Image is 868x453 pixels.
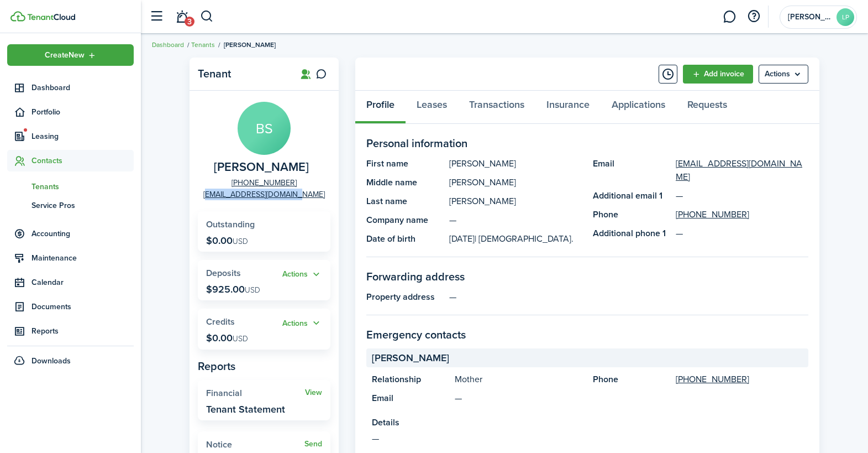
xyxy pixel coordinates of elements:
[31,155,134,166] span: Contacts
[372,392,449,405] panel-main-title: Email
[31,200,134,211] span: Service Pros
[31,106,134,118] span: Portfolio
[7,44,134,66] button: Open menu
[31,252,134,264] span: Maintenance
[305,388,322,397] a: View
[593,227,670,240] panel-main-title: Additional phone 1
[372,351,449,366] span: [PERSON_NAME]
[788,13,832,21] span: Lauris Properties LLC
[206,284,260,295] p: $925.00
[601,91,676,124] a: Applications
[233,333,248,345] span: USD
[232,177,297,189] a: [PHONE_NUMBER]
[366,214,444,227] panel-main-title: Company name
[31,228,134,239] span: Accounting
[719,3,740,31] a: Messaging
[185,17,194,27] span: 3
[744,7,763,26] button: Open resource center
[759,65,808,84] menu-btn: Actions
[245,284,260,296] span: USD
[10,11,25,22] img: TenantCloud
[304,440,322,449] a: Send
[449,290,808,304] panel-main-description: —
[206,235,248,246] p: $0.00
[593,157,670,184] panel-main-title: Email
[31,131,134,142] span: Leasing
[206,332,248,343] p: $0.00
[27,14,75,20] img: TenantCloud
[203,189,325,200] a: [EMAIL_ADDRESS][DOMAIN_NAME]
[676,157,808,184] a: [EMAIL_ADDRESS][DOMAIN_NAME]
[366,268,808,285] panel-main-section-title: Forwarding address
[224,40,276,50] span: [PERSON_NAME]
[206,218,255,231] span: Outstanding
[593,189,670,202] panel-main-title: Additional email 1
[372,432,803,445] panel-main-description: —
[45,51,85,59] span: Create New
[837,8,854,26] avatar-text: LP
[206,440,304,450] widget-stats-title: Notice
[458,91,535,124] a: Transactions
[214,160,309,174] span: Brandon Siliano
[31,355,71,367] span: Downloads
[191,40,215,50] a: Tenants
[475,232,574,245] span: | [DEMOGRAPHIC_DATA].
[759,65,808,84] button: Open menu
[206,315,235,328] span: Credits
[372,416,803,429] panel-main-title: Details
[31,277,134,288] span: Calendar
[152,40,184,50] a: Dashboard
[238,102,291,155] avatar-text: BS
[366,195,444,208] panel-main-title: Last name
[206,404,285,415] widget-stats-description: Tenant Statement
[372,373,449,386] panel-main-title: Relationship
[171,3,192,31] a: Notifications
[200,7,214,26] button: Search
[676,91,738,124] a: Requests
[206,267,241,279] span: Deposits
[31,325,134,337] span: Reports
[676,208,749,221] a: [PHONE_NUMBER]
[7,177,134,196] a: Tenants
[282,268,322,281] button: Open menu
[659,65,677,84] button: Timeline
[233,236,248,247] span: USD
[7,196,134,215] a: Service Pros
[683,65,753,84] a: Add invoice
[206,388,305,398] widget-stats-title: Financial
[449,214,582,227] panel-main-description: —
[198,358,330,374] panel-main-subtitle: Reports
[146,6,167,27] button: Open sidebar
[449,232,582,246] panel-main-description: [DATE]
[593,373,670,386] panel-main-title: Phone
[366,326,808,343] panel-main-section-title: Emergency contacts
[449,195,582,208] panel-main-description: [PERSON_NAME]
[31,181,134,192] span: Tenants
[366,135,808,152] panel-main-section-title: Personal information
[366,176,444,189] panel-main-title: Middle name
[455,373,582,386] panel-main-description: Mother
[366,232,444,246] panel-main-title: Date of birth
[449,157,582,170] panel-main-description: [PERSON_NAME]
[7,320,134,342] a: Reports
[449,176,582,189] panel-main-description: [PERSON_NAME]
[676,373,749,386] a: [PHONE_NUMBER]
[535,91,601,124] a: Insurance
[31,301,134,313] span: Documents
[366,157,444,170] panel-main-title: First name
[282,317,322,330] button: Open menu
[366,290,444,304] panel-main-title: Property address
[406,91,458,124] a: Leases
[31,82,134,93] span: Dashboard
[282,268,322,281] button: Actions
[7,77,134,98] a: Dashboard
[593,208,670,221] panel-main-title: Phone
[282,317,322,330] button: Actions
[198,67,286,80] panel-main-title: Tenant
